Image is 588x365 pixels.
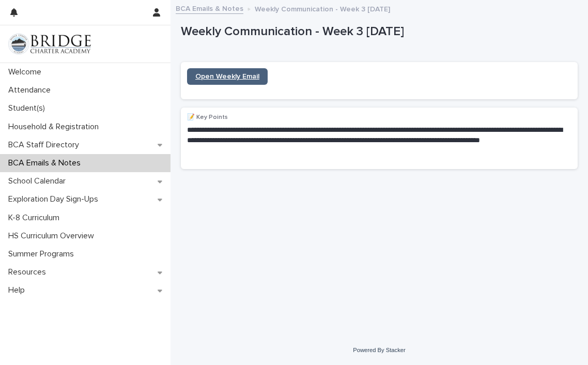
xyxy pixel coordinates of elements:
[4,67,50,77] p: Welcome
[176,2,243,14] a: BCA Emails & Notes
[4,231,102,241] p: HS Curriculum Overview
[4,140,87,150] p: BCA Staff Directory
[255,3,390,14] p: Weekly Communication - Week 3 [DATE]
[187,68,268,85] a: Open Weekly Email
[4,194,106,204] p: Exploration Day Sign-Ups
[353,347,405,353] a: Powered By Stacker
[4,267,54,277] p: Resources
[181,24,574,39] p: Weekly Communication - Week 3 [DATE]
[4,158,89,168] p: BCA Emails & Notes
[4,85,59,95] p: Attendance
[8,34,91,54] img: V1C1m3IdTEidaUdm9Hs0
[187,114,228,120] span: 📝 Key Points
[4,249,82,259] p: Summer Programs
[4,213,68,223] p: K-8 Curriculum
[4,285,33,295] p: Help
[4,103,53,113] p: Student(s)
[195,73,259,80] span: Open Weekly Email
[4,122,107,132] p: Household & Registration
[4,176,74,186] p: School Calendar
